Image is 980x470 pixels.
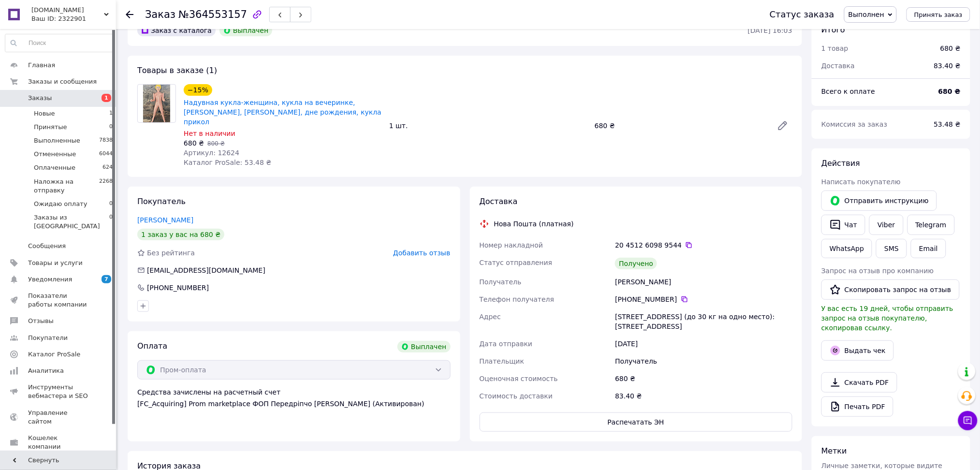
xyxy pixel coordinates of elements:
span: Заказы и сообщения [28,77,97,86]
button: Скопировать запрос на отзыв [821,279,960,300]
a: WhatsApp [821,239,872,258]
a: Viber [869,215,903,235]
a: [PERSON_NAME] [137,216,193,224]
span: Товары в заказе (1) [137,66,217,75]
span: 680 ₴ [184,139,204,147]
div: Нова Пошта (платная) [492,219,576,229]
div: 680 ₴ [613,370,794,387]
span: Без рейтинга [147,249,195,257]
div: 680 ₴ [591,119,769,132]
span: Заказ [145,9,176,20]
div: [FC_Acquiring] Prom marketplace ФОП Передріпчо [PERSON_NAME] (Активирован) [137,399,451,409]
span: [EMAIL_ADDRESS][DOMAIN_NAME] [147,266,265,274]
button: Отправить инструкцию [821,191,937,211]
div: 1 заказ у вас на 680 ₴ [137,229,224,240]
span: 1 [102,94,111,102]
div: Выплачен [219,25,272,36]
span: Оплаченные [34,163,75,172]
span: 53.48 ₴ [934,120,961,128]
span: Дата отправки [480,340,533,348]
span: Товары и услуги [28,259,83,267]
button: Распечатать ЭН [480,412,793,432]
div: 20 4512 6098 9544 [615,240,792,250]
div: 1 шт. [385,119,591,132]
img: Надувная кукла-женщина, кукла на вечеринке,кукла мальчишнике, Хэллоуине, дне рождения, кукла прикол [143,85,170,122]
div: Получено [615,258,657,269]
span: Покупатели [28,334,68,342]
span: Принятые [34,123,67,132]
div: [STREET_ADDRESS] (до 30 кг на одно место): [STREET_ADDRESS] [613,308,794,335]
span: NAFF.COM.UA [31,6,104,15]
div: [DATE] [613,335,794,352]
span: Метки [821,446,847,455]
div: Вернуться назад [126,10,133,19]
div: Выплачен [397,341,450,352]
span: 0 [109,123,113,132]
a: Telegram [907,215,955,235]
div: Заказ с каталога [137,25,216,36]
div: Средства зачислены на расчетный счет [137,387,451,409]
span: 1 [109,109,113,118]
a: Скачать PDF [821,372,897,393]
button: Email [911,239,946,258]
a: Надувная кукла-женщина, кукла на вечеринке,[PERSON_NAME], [PERSON_NAME], дне рождения, кукла прикол [184,99,381,126]
span: Всего к оплате [821,88,875,95]
div: [PHONE_NUMBER] [146,283,210,293]
span: Отзывы [28,317,54,325]
span: Управление сайтом [28,409,89,426]
span: Покупатель [137,197,186,206]
span: 624 [102,163,113,172]
button: Чат [821,215,865,235]
a: Редактировать [773,116,792,135]
div: 83.40 ₴ [928,55,966,76]
div: [PERSON_NAME] [613,273,794,291]
span: Показатели работы компании [28,292,89,309]
button: SMS [876,239,907,258]
span: Добавить отзыв [393,249,450,257]
span: Выполнен [848,11,884,18]
span: Инструменты вебмастера и SEO [28,383,89,400]
span: Кошелек компании [28,434,89,451]
button: Чат с покупателем [958,411,978,430]
b: 680 ₴ [938,88,961,95]
span: Стоимость доставки [480,392,553,400]
span: Запрос на отзыв про компанию [821,267,934,275]
div: Получатель [613,352,794,370]
span: Выполненные [34,136,80,145]
span: Ожидаю оплату [34,200,87,208]
button: Принять заказ [907,7,970,22]
span: Аналитика [28,367,64,375]
span: Действия [821,159,860,168]
span: Принять заказ [914,11,963,18]
span: Плательщик [480,357,525,365]
span: Статус отправления [480,259,553,266]
span: 7 [102,275,111,283]
span: 2268 [99,177,113,195]
time: [DATE] 16:03 [748,27,792,34]
span: Главная [28,61,55,70]
span: Заказы из [GEOGRAPHIC_DATA] [34,213,109,231]
div: 680 ₴ [940,44,961,53]
span: Доставка [480,197,518,206]
button: Выдать чек [821,340,894,361]
span: 0 [109,213,113,231]
span: Телефон получателя [480,295,555,303]
span: Заказы [28,94,52,103]
div: Статус заказа [770,10,834,19]
span: 7838 [99,136,113,145]
span: Уведомления [28,275,72,284]
span: 0 [109,200,113,208]
span: Комиссия за заказ [821,120,888,128]
span: Отмененные [34,150,76,159]
span: Артикул: 12624 [184,149,239,157]
span: Оплата [137,341,167,351]
span: Сообщения [28,242,66,250]
span: Нет в наличии [184,130,235,137]
span: 6044 [99,150,113,159]
span: Наложка на отправку [34,177,99,195]
span: 1 товар [821,44,848,52]
span: Каталог ProSale [28,350,80,359]
span: Адрес [480,313,501,321]
span: Итого [821,25,845,34]
span: Написать покупателю [821,178,901,186]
